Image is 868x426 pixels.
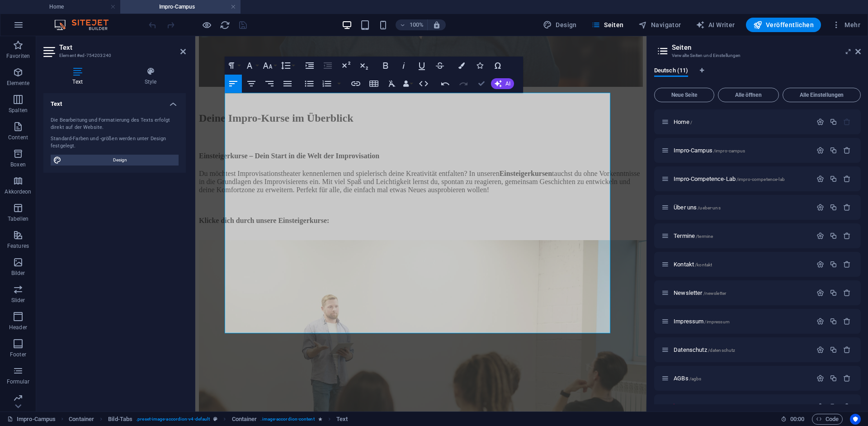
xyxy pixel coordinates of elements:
div: Entfernen [843,232,851,240]
span: Kontakt [674,261,712,268]
div: Entfernen [843,147,851,154]
button: Navigator [635,18,685,32]
button: Special Characters [489,57,506,75]
p: Akkordeon [5,188,31,195]
span: Code [816,414,839,425]
div: Impro-Campus/impro-campus [671,147,812,153]
button: Design [51,155,179,166]
div: Duplizieren [830,317,837,325]
div: Duplizieren [830,147,837,154]
div: Entfernen [843,289,851,297]
p: Header [9,324,27,331]
div: Entfernen [843,403,851,411]
div: Home/ [671,119,812,125]
span: . preset-image-accordion-v4-default [136,414,210,425]
div: Impro-Competence-Lab/impro-competence-lab [671,176,812,182]
div: Einstellungen [816,204,824,211]
h4: Style [115,67,186,86]
span: Klick, um Seite zu öffnen [674,147,745,154]
span: Home [674,118,692,125]
button: Align Right [261,75,278,93]
button: Align Center [243,75,260,93]
span: /datenschutz [708,348,736,353]
button: AI [491,78,514,89]
div: Einstellungen [816,175,824,183]
button: Usercentrics [850,414,861,425]
button: Colors [453,57,470,75]
button: 100% [396,19,428,30]
div: Einstellungen [816,147,824,154]
button: Redo (⌘⇧Z) [455,75,472,93]
span: . image-accordion-content [260,414,314,425]
span: / [690,120,692,125]
button: Decrease Indent [319,57,336,75]
button: Veröffentlichen [746,18,821,32]
button: Clear Formatting [383,75,401,93]
button: Confirm (⌘+⏎) [473,75,490,93]
p: Elemente [7,80,30,87]
div: Sprachen-Tabs [654,67,861,84]
span: Navigator [638,20,681,29]
h6: Session-Zeit [781,414,805,425]
button: Align Justify [279,75,296,93]
p: Slider [11,297,25,304]
a: Klick, um Auswahl aufzuheben. Doppelklick öffnet Seitenverwaltung [7,414,56,425]
span: Alle Einstellungen [787,92,857,98]
button: Seiten [588,18,627,32]
span: Klick, um Seite zu öffnen [674,289,726,296]
button: Superscript [337,57,354,75]
div: Duplizieren [830,403,837,411]
button: Subscript [355,57,373,75]
div: Formulare [680,404,812,410]
div: Duplizieren [830,204,837,211]
button: Unordered List [301,75,318,93]
button: Insert Table [365,75,382,93]
i: Bei Größenänderung Zoomstufe automatisch an das gewählte Gerät anpassen. [433,21,441,29]
div: Einstellungen [816,346,824,354]
button: Mehr [828,18,864,32]
span: Klick, um Seite zu öffnen [674,204,721,211]
button: Alle öffnen [718,88,779,102]
button: Align Left [225,75,242,93]
span: /agbs [689,376,702,381]
span: Alle öffnen [722,92,775,98]
span: Klick, um Seite zu öffnen [674,232,713,239]
div: Impressum/impressum [671,318,812,324]
span: Klick zum Auswählen. Doppelklick zum Bearbeiten [69,414,94,425]
i: Dieses Element ist ein anpassbares Preset [213,417,217,421]
span: /kontakt [695,262,712,267]
span: /impro-campus [713,148,745,153]
div: Einstellungen [816,232,824,240]
span: /ueber-uns [698,205,720,210]
button: Increase Indent [301,57,318,75]
span: Seiten [591,20,624,29]
div: Die Startseite kann nicht gelöscht werden [843,118,851,126]
button: Italic (⌘I) [395,57,412,75]
div: Duplizieren [830,118,837,126]
span: Neue Seite [658,92,710,98]
span: Design [64,155,176,166]
p: Features [7,242,29,250]
button: HTML [415,75,432,93]
div: Datenschutz/datenschutz [671,347,812,353]
div: Duplizieren [830,289,837,297]
div: Duplizieren [830,374,837,382]
p: Tabellen [8,215,28,222]
div: Einstellungen [816,289,824,297]
i: Seite neu laden [220,20,230,30]
div: Termine/termine [671,233,812,239]
span: Klick, um Seite zu öffnen [674,346,735,353]
nav: breadcrumb [69,414,348,425]
p: Spalten [9,107,28,114]
span: /impressum [704,319,729,324]
span: Klick zum Auswählen. Doppelklick zum Bearbeiten [336,414,348,425]
span: Deutsch (11) [654,65,688,78]
button: Strikethrough [431,57,448,75]
div: Einstellungen [816,403,824,411]
button: Ordered List [335,75,343,93]
h4: Text [43,67,115,86]
div: Entfernen [843,175,851,183]
div: Entfernen [843,346,851,354]
h4: Impro-Campus [120,2,241,12]
div: Einstellungen [816,374,824,382]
